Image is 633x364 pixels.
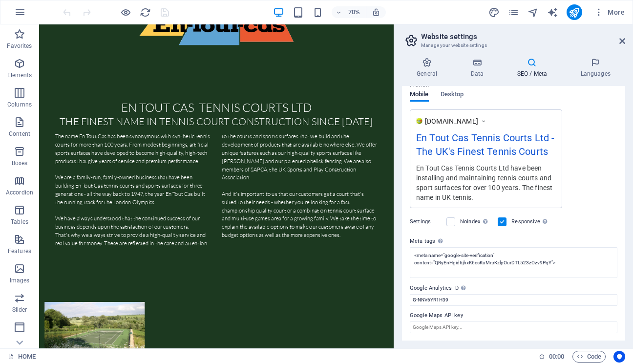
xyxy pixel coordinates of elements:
[11,218,28,226] p: Tables
[511,216,550,228] label: Responsive
[488,7,500,18] i: Design (Ctrl+Alt+Y)
[140,7,151,18] i: Reload page
[410,294,617,306] input: G-1A2B3C456
[9,130,30,138] p: Content
[566,58,625,78] h4: Languages
[425,116,478,126] span: [DOMAIN_NAME]
[7,101,32,108] p: Columns
[410,88,429,102] span: Mobile
[8,351,36,363] a: HOME
[594,7,625,17] span: More
[421,41,606,50] h3: Manage your website settings
[547,6,559,18] button: text_generator
[8,247,31,255] p: Features
[508,6,520,18] button: pages
[139,6,151,18] button: reload
[6,189,33,196] p: Accordion
[456,58,502,78] h4: Data
[572,351,606,363] button: Code
[7,71,32,79] p: Elements
[567,4,582,20] button: publish
[502,58,566,78] h4: SEO / Meta
[549,351,564,363] span: 00 00
[527,7,539,18] i: Navigator
[488,6,500,18] button: design
[590,4,629,20] button: More
[7,42,32,50] p: Favorites
[120,6,131,18] button: Click here to leave preview mode and continue editing
[508,7,519,18] i: Pages (Ctrl+Alt+S)
[402,58,456,78] h4: General
[332,6,366,18] button: 70%
[10,335,29,343] p: Header
[410,282,617,294] label: Google Analytics ID
[410,321,617,333] input: Google Maps API key...
[346,6,362,18] h6: 70%
[441,88,464,102] span: Desktop
[12,159,28,167] p: Boxes
[410,216,442,228] label: Settings
[416,163,556,202] div: En Tout Cas Tennis Courts Ltd have been installing and maintaining tennis courts and sport surfac...
[556,353,557,360] span: :
[372,8,380,17] i: On resize automatically adjust zoom level to fit chosen device.
[577,351,601,363] span: Code
[410,310,617,321] label: Google Maps API key
[460,216,492,228] label: Noindex
[416,118,422,124] img: ball1.png
[539,351,565,363] h6: Session time
[410,236,617,247] label: Meta tags
[410,91,464,109] div: Preview
[12,306,27,314] p: Slider
[421,32,625,41] h2: Website settings
[527,6,539,18] button: navigator
[416,130,556,163] div: En Tout Cas Tennis Courts Ltd - The UK's Finest Tennis Courts
[613,351,625,363] button: Usercentrics
[10,277,30,284] p: Images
